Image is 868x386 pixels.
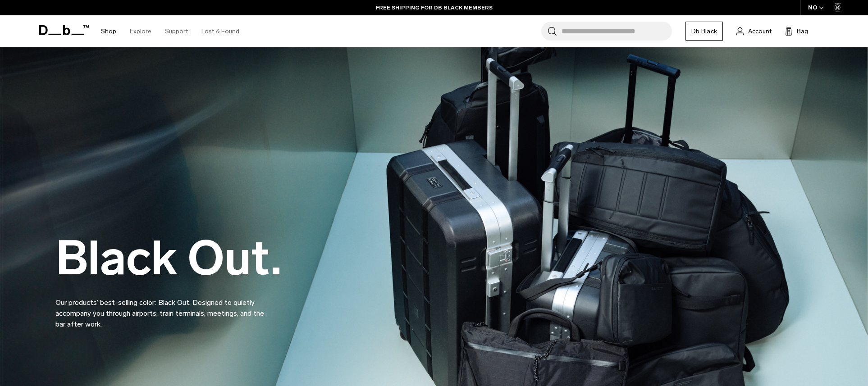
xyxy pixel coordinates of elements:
[55,286,272,330] p: Our products’ best-selling color: Black Out. Designed to quietly accompany you through airports, ...
[736,26,772,36] a: Account
[785,26,808,36] button: Bag
[748,27,772,36] span: Account
[165,15,188,47] a: Support
[55,235,282,282] h2: Black Out.
[101,15,116,47] a: Shop
[376,4,493,12] a: FREE SHIPPING FOR DB BLACK MEMBERS
[130,15,151,47] a: Explore
[94,15,246,47] nav: Main Navigation
[685,22,723,41] a: Db Black
[201,15,239,47] a: Lost & Found
[797,27,808,36] span: Bag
